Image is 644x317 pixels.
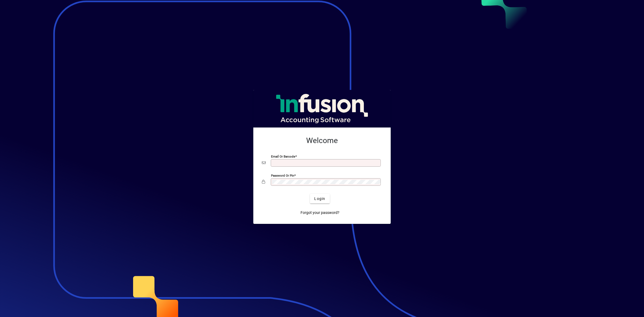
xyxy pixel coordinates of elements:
[271,155,295,158] mat-label: Email or Barcode
[301,210,339,216] span: Forgot your password?
[271,174,294,177] mat-label: Password or Pin
[310,194,330,203] button: Login
[262,136,382,145] h2: Welcome
[298,208,342,217] a: Forgot your password?
[314,196,325,202] span: Login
